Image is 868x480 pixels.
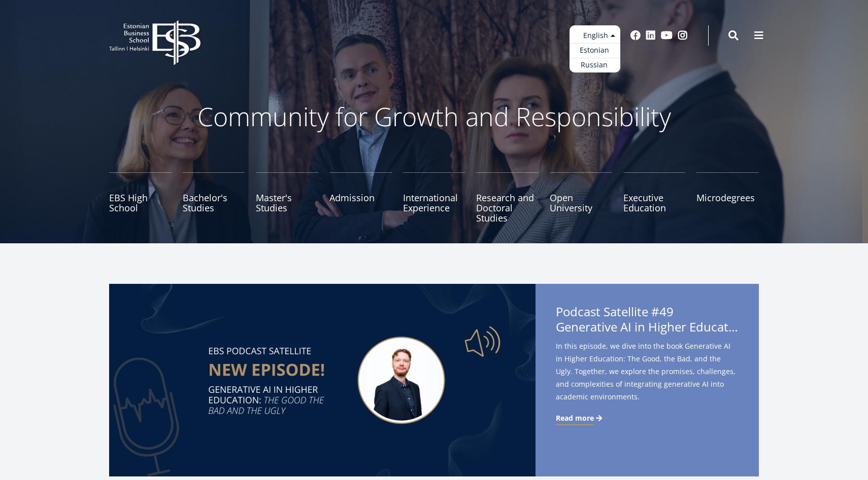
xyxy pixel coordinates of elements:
[403,172,465,223] a: International Experience
[476,172,539,223] a: Research and Doctoral Studies
[556,340,739,403] span: In this episode, we dive into the book Generative AI in Higher Education: The Good, the Bad, and ...
[661,30,673,41] a: Youtube
[165,101,703,132] p: Community for Growth and Responsibility
[550,172,612,223] a: Open University
[556,413,594,423] span: Read more
[556,319,739,335] span: Generative AI in Higher Education: The Good, the Bad, and the Ugly
[109,284,536,476] img: Satellite #49
[109,172,172,223] a: EBS High School
[570,43,620,58] a: Estonian
[556,304,739,338] span: Podcast Satellite #49
[646,30,656,41] a: Linkedin
[183,172,245,223] a: Bachelor's Studies
[623,172,686,223] a: Executive Education
[570,58,620,72] a: Russian
[678,30,688,41] a: Instagram
[329,172,392,223] a: Admission
[256,172,318,223] a: Master's Studies
[696,172,759,223] a: Microdegrees
[630,30,641,41] a: Facebook
[556,413,604,423] a: Read more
